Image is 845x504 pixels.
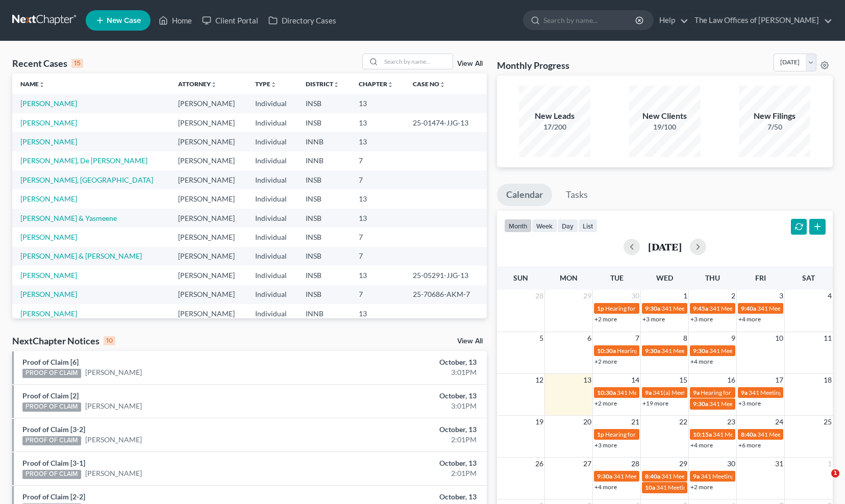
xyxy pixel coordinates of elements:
[170,113,247,132] td: [PERSON_NAME]
[85,435,142,445] a: [PERSON_NAME]
[170,247,247,266] td: [PERSON_NAME]
[774,374,784,386] span: 17
[741,431,756,438] span: 8:40a
[22,425,85,434] a: Proof of Claim [3-2]
[613,472,705,480] span: 341 Meeting for [PERSON_NAME]
[693,389,700,396] span: 9a
[701,389,780,396] span: Hearing for [PERSON_NAME]
[297,170,351,189] td: INSB
[630,416,640,428] span: 21
[519,122,590,132] div: 17/200
[594,483,617,491] a: +4 more
[648,241,682,252] h2: [DATE]
[170,266,247,285] td: [PERSON_NAME]
[741,389,748,396] span: 9a
[778,290,784,302] span: 3
[557,184,597,206] a: Tasks
[594,441,617,449] a: +3 more
[351,247,405,266] td: 7
[20,233,77,241] a: [PERSON_NAME]
[693,472,700,480] span: 9a
[497,59,569,71] h3: Monthly Progress
[255,80,277,88] a: Typeunfold_more
[642,399,668,407] a: +19 more
[739,110,810,122] div: New Filings
[827,458,833,470] span: 1
[351,113,405,132] td: 13
[405,266,487,285] td: 25-05291-JJG-13
[678,458,688,470] span: 29
[645,347,660,355] span: 9:30a
[297,94,351,113] td: INSB
[22,402,81,412] div: PROOF OF CLAIM
[701,472,792,480] span: 341 Meeting for [PERSON_NAME]
[351,209,405,228] td: 13
[645,389,652,396] span: 9a
[351,266,405,285] td: 13
[247,266,297,285] td: Individual
[170,228,247,246] td: [PERSON_NAME]
[178,80,217,88] a: Attorneyunfold_more
[351,94,405,113] td: 13
[332,357,476,367] div: October, 13
[332,367,476,377] div: 3:01PM
[197,11,263,30] a: Client Portal
[359,80,393,88] a: Chapterunfold_more
[656,273,673,282] span: Wed
[534,374,544,386] span: 12
[726,458,736,470] span: 30
[170,189,247,208] td: [PERSON_NAME]
[381,54,453,69] input: Search by name...
[247,247,297,266] td: Individual
[297,152,351,170] td: INNB
[497,184,552,206] a: Calendar
[297,285,351,304] td: INSB
[332,458,476,468] div: October, 13
[630,458,640,470] span: 28
[297,209,351,228] td: INSB
[823,332,833,344] span: 11
[690,358,713,365] a: +4 more
[642,315,665,323] a: +3 more
[20,309,77,318] a: [PERSON_NAME]
[823,416,833,428] span: 25
[170,94,247,113] td: [PERSON_NAME]
[827,290,833,302] span: 4
[20,137,77,146] a: [PERSON_NAME]
[749,389,840,396] span: 341 Meeting for [PERSON_NAME]
[741,305,756,312] span: 9:40a
[247,113,297,132] td: Individual
[656,484,748,491] span: 341 Meeting for [PERSON_NAME]
[247,132,297,151] td: Individual
[532,219,557,233] button: week
[693,347,708,355] span: 9:30a
[713,431,805,438] span: 341 Meeting for [PERSON_NAME]
[594,315,617,323] a: +2 more
[170,304,247,323] td: [PERSON_NAME]
[690,315,713,323] a: +3 more
[22,436,81,445] div: PROOF OF CLAIM
[20,214,117,222] a: [PERSON_NAME] & Yasmeene
[755,273,766,282] span: Fri
[661,305,753,312] span: 341 Meeting for [PERSON_NAME]
[560,273,578,282] span: Mon
[654,11,688,30] a: Help
[270,82,277,88] i: unfold_more
[605,305,739,312] span: Hearing for [PERSON_NAME] & [PERSON_NAME]
[170,170,247,189] td: [PERSON_NAME]
[645,472,660,480] span: 8:40a
[653,389,752,396] span: 341(a) Meeting for [PERSON_NAME]
[682,290,688,302] span: 1
[22,369,81,378] div: PROOF OF CLAIM
[333,82,339,88] i: unfold_more
[610,273,624,282] span: Tue
[351,285,405,304] td: 7
[774,332,784,344] span: 10
[247,94,297,113] td: Individual
[104,336,115,345] div: 10
[831,469,839,477] span: 1
[682,332,688,344] span: 8
[634,332,640,344] span: 7
[263,11,341,30] a: Directory Cases
[457,338,483,345] a: View All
